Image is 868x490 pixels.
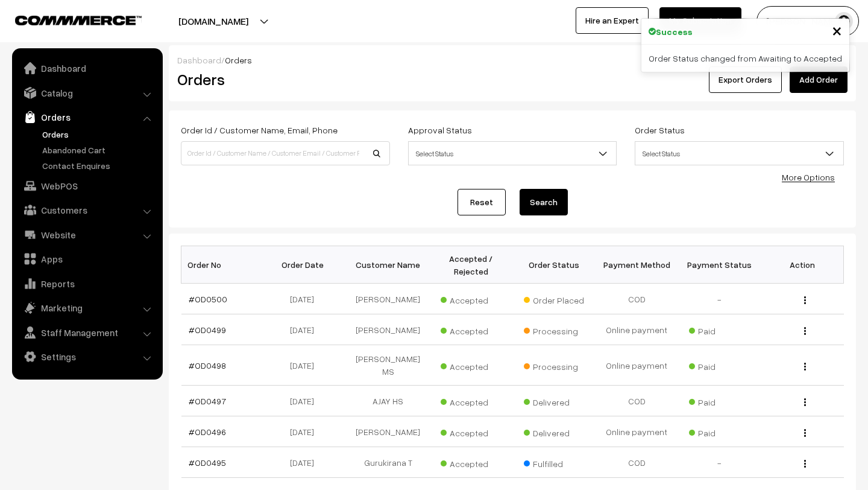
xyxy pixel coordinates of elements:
[709,66,782,93] button: Export Orders
[524,322,584,337] span: Processing
[264,314,347,345] td: [DATE]
[595,416,678,447] td: Online payment
[835,12,853,30] img: user
[264,447,347,478] td: [DATE]
[177,54,848,66] div: /
[189,325,226,335] a: #OD0499
[177,55,221,65] a: Dashboard
[458,189,506,215] a: Reset
[595,246,678,284] th: Payment Method
[441,424,501,439] span: Accepted
[524,291,584,307] span: Order Placed
[347,447,429,478] td: Gurukirana T
[524,424,584,439] span: Delivered
[347,345,429,386] td: [PERSON_NAME] MS
[595,447,678,478] td: COD
[347,284,429,314] td: [PERSON_NAME]
[225,55,252,65] span: Orders
[181,124,338,136] label: Order Id / Customer Name, Email, Phone
[136,6,291,36] button: [DOMAIN_NAME]
[804,363,806,371] img: Menu
[756,6,859,36] button: [PERSON_NAME]
[689,393,749,409] span: Paid
[635,141,844,165] span: Select Status
[641,45,849,72] div: Order Status changed from Awaiting to Accepted
[441,454,501,470] span: Accepted
[15,57,159,79] a: Dashboard
[441,393,501,409] span: Accepted
[524,357,584,373] span: Processing
[430,246,512,284] th: Accepted / Rejected
[689,424,749,439] span: Paid
[790,66,848,93] a: Add Order
[15,175,159,197] a: WebPOS
[15,297,159,319] a: Marketing
[576,7,649,34] a: Hire an Expert
[441,322,501,337] span: Accepted
[264,345,347,386] td: [DATE]
[804,296,806,304] img: Menu
[15,248,159,270] a: Apps
[408,141,617,165] span: Select Status
[595,284,678,314] td: COD
[189,360,226,371] a: #OD0498
[181,141,390,165] input: Order Id / Customer Name / Customer Email / Customer Phone
[15,16,142,25] img: COMMMERCE
[689,322,749,337] span: Paid
[832,19,842,41] span: ×
[15,224,159,246] a: Website
[441,357,501,373] span: Accepted
[832,21,842,39] button: Close
[782,172,835,182] a: More Options
[15,199,159,221] a: Customers
[264,416,347,447] td: [DATE]
[264,246,347,284] th: Order Date
[189,457,226,468] a: #OD0495
[409,143,617,164] span: Select Status
[189,294,227,304] a: #OD0500
[678,447,761,478] td: -
[408,124,472,136] label: Approval Status
[441,291,501,307] span: Accepted
[635,143,843,164] span: Select Status
[264,386,347,416] td: [DATE]
[347,386,429,416] td: AJAY HS
[524,393,584,409] span: Delivered
[39,128,159,141] a: Orders
[659,7,741,34] a: My Subscription
[347,416,429,447] td: [PERSON_NAME]
[804,398,806,406] img: Menu
[804,327,806,335] img: Menu
[678,246,761,284] th: Payment Status
[39,144,159,156] a: Abandoned Cart
[761,246,843,284] th: Action
[264,284,347,314] td: [DATE]
[520,189,568,215] button: Search
[39,159,159,172] a: Contact Enquires
[595,314,678,345] td: Online payment
[678,284,761,314] td: -
[15,346,159,367] a: Settings
[635,124,685,136] label: Order Status
[595,345,678,386] td: Online payment
[15,82,159,104] a: Catalog
[181,246,264,284] th: Order No
[177,70,389,89] h2: Orders
[15,12,121,27] a: COMMMERCE
[15,106,159,128] a: Orders
[689,357,749,373] span: Paid
[15,273,159,294] a: Reports
[804,460,806,468] img: Menu
[189,427,226,437] a: #OD0496
[524,454,584,470] span: Fulfilled
[656,25,693,38] strong: Success
[804,429,806,437] img: Menu
[595,386,678,416] td: COD
[347,246,429,284] th: Customer Name
[189,396,226,406] a: #OD0497
[15,322,159,343] a: Staff Management
[347,314,429,345] td: [PERSON_NAME]
[512,246,595,284] th: Order Status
